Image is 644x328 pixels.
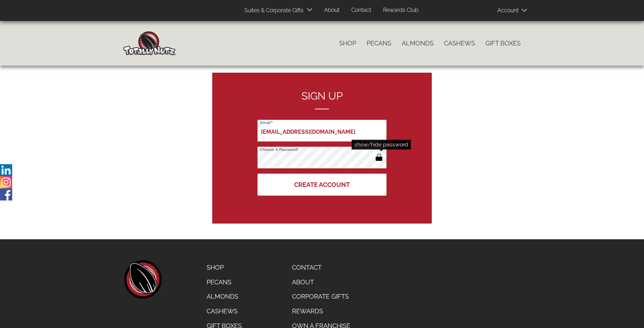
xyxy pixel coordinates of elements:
[258,174,386,196] button: Create Account
[287,304,355,319] a: Rewards
[480,36,526,51] a: Gift Boxes
[439,36,480,51] a: Cashews
[397,36,439,51] a: Almonds
[352,140,411,150] div: show/hide password
[319,3,345,17] a: About
[287,260,355,275] a: Contact
[201,289,247,304] a: Almonds
[201,304,247,319] a: Cashews
[239,4,306,17] a: Suites & Corporate Gifts
[123,31,176,55] img: Home
[258,90,386,109] h2: Sign up
[258,120,386,141] input: Email
[378,3,424,17] a: Rewards Club
[287,289,355,304] a: Corporate Gifts
[287,275,355,290] a: About
[201,275,247,290] a: Pecans
[123,260,162,299] a: home
[346,3,376,17] a: Contact
[201,260,247,275] a: Shop
[361,36,397,51] a: Pecans
[334,36,361,51] a: Shop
